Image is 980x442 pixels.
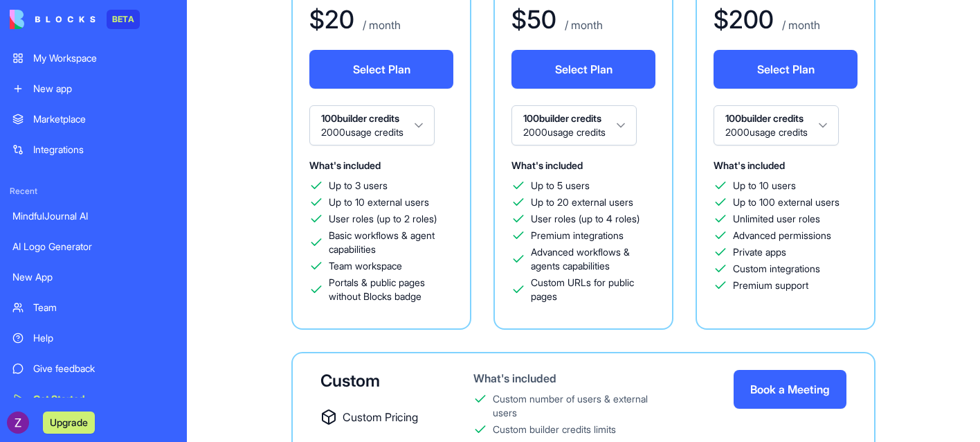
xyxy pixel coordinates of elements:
div: BETA [107,10,140,29]
span: Custom URLs for public pages [531,276,655,303]
div: New app [33,82,174,96]
a: Give feedback [4,355,183,382]
a: BETA [10,10,140,29]
span: What's included [309,159,381,171]
h1: $ 20 [309,6,354,33]
img: ACg8ocLbFy8DHtL2uPWw6QbHWmV0YcGiQda46qJNV01azvxVGNKDKQ=s96-c [7,412,29,434]
p: / month [562,17,603,33]
div: Get Started [33,392,174,406]
p: / month [779,17,820,33]
div: AI Logo Generator [12,240,174,254]
span: Team workspace [329,259,402,273]
div: Custom [320,370,429,392]
div: Give feedback [33,362,174,375]
button: Select Plan [714,50,857,89]
span: Premium support [733,279,808,292]
img: logo [10,10,96,29]
span: Up to 100 external users [733,195,840,209]
div: New App [12,270,174,284]
span: Basic workflows & agent capabilities [329,229,453,256]
div: What's included [473,370,666,387]
span: Up to 10 users [733,179,796,193]
div: Help [33,331,174,345]
div: My Workspace [33,51,174,65]
span: What's included [714,159,785,171]
span: What's included [511,159,583,171]
span: User roles (up to 4 roles) [531,212,639,226]
div: Team [33,301,174,315]
div: Marketplace [33,112,174,126]
a: Team [4,294,183,321]
span: Up to 10 external users [329,195,429,209]
button: Select Plan [309,50,453,89]
span: Custom Pricing [343,409,418,425]
button: Book a Meeting [734,370,846,409]
span: Unlimited user roles [733,212,820,226]
button: Upgrade [43,412,95,434]
a: AI Logo Generator [4,233,183,260]
a: Upgrade [43,415,95,429]
span: Custom integrations [733,262,820,276]
span: Up to 20 external users [531,195,633,209]
h1: $ 200 [714,6,774,33]
span: Recent [4,186,183,197]
a: Marketplace [4,105,183,133]
div: Custom builder credits limits [493,423,616,436]
a: MindfulJournal AI [4,202,183,230]
h1: $ 50 [511,6,556,33]
span: User roles (up to 2 roles) [329,212,437,226]
span: Advanced workflows & agents capabilities [531,245,655,273]
button: Select Plan [511,50,655,89]
span: Up to 3 users [329,179,388,193]
span: Portals & public pages without Blocks badge [329,276,453,303]
a: My Workspace [4,44,183,72]
p: / month [360,17,401,33]
div: MindfulJournal AI [12,209,174,223]
a: New App [4,263,183,291]
div: Custom number of users & external users [493,392,666,420]
a: Get Started [4,385,183,413]
a: New app [4,75,183,103]
div: Integrations [33,143,174,157]
a: Help [4,324,183,352]
a: Integrations [4,136,183,163]
span: Advanced permissions [733,229,831,242]
span: Private apps [733,245,786,259]
span: Up to 5 users [531,179,590,193]
span: Premium integrations [531,229,624,242]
